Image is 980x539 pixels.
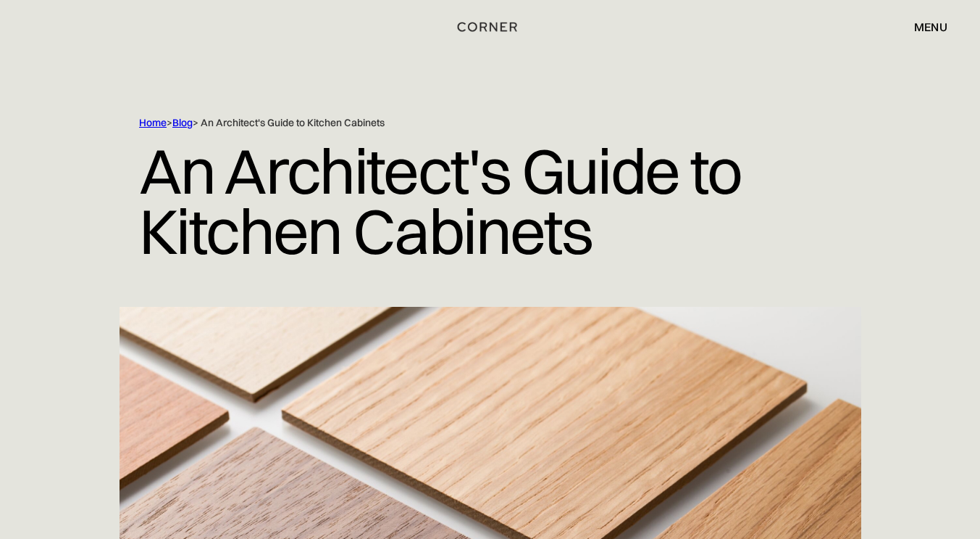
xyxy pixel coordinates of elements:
h1: An Architect's Guide to Kitchen Cabinets [139,130,841,272]
a: Home [139,116,167,129]
a: home [450,17,530,36]
div: menu [914,21,947,33]
div: > > An Architect's Guide to Kitchen Cabinets [139,116,820,130]
a: Blog [172,116,193,129]
div: menu [900,15,947,39]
